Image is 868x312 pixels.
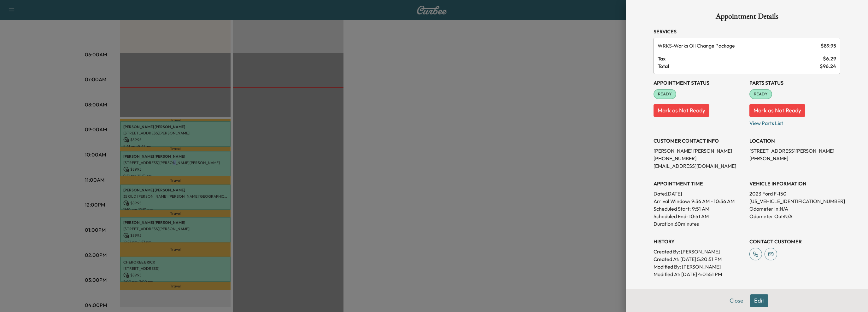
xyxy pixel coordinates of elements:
p: [EMAIL_ADDRESS][DOMAIN_NAME] [654,162,744,170]
span: READY [654,91,676,97]
span: Tax [658,55,823,62]
span: $ 96.24 [820,62,836,70]
p: [PHONE_NUMBER] [654,155,744,162]
p: 10:51 AM [689,213,709,220]
p: Odometer Out: N/A [749,213,840,220]
p: [PERSON_NAME] [PERSON_NAME] [654,147,744,155]
p: 9:51 AM [692,205,709,213]
h3: LOCATION [749,137,840,145]
h3: APPOINTMENT TIME [654,180,744,187]
p: 2023 Ford F-150 [749,190,840,197]
p: [STREET_ADDRESS][PERSON_NAME][PERSON_NAME] [749,147,840,162]
h3: NOTES [654,288,840,296]
h3: Parts Status [749,79,840,87]
h3: History [654,238,744,245]
p: Scheduled Start: [654,205,691,213]
p: Duration: 60 minutes [654,220,744,228]
h1: Appointment Details [654,13,840,23]
button: Edit [750,294,768,307]
p: Scheduled End: [654,213,688,220]
h3: Services [654,28,840,35]
h3: CONTACT CUSTOMER [749,238,840,245]
h3: Appointment Status [654,79,744,87]
span: $ 89.95 [821,42,836,49]
p: Created At : [DATE] 5:20:51 PM [654,255,744,263]
p: Modified By : [PERSON_NAME] [654,263,744,270]
span: 9:36 AM - 10:36 AM [691,197,735,205]
span: Works Oil Change Package [658,42,818,49]
p: [US_VEHICLE_IDENTIFICATION_NUMBER] [749,197,840,205]
span: Total [658,62,820,70]
p: Created By : [PERSON_NAME] [654,248,744,255]
h3: VEHICLE INFORMATION [749,180,840,187]
p: Modified At : [DATE] 4:01:51 PM [654,270,744,278]
p: Arrival Window: [654,197,744,205]
button: Mark as Not Ready [749,104,805,117]
p: Odometer In: N/A [749,205,840,213]
h3: CUSTOMER CONTACT INFO [654,137,744,145]
p: Date: [DATE] [654,190,744,197]
button: Mark as Not Ready [654,104,709,117]
span: $ 6.29 [823,55,836,62]
span: READY [750,91,771,97]
p: View Parts List [749,117,840,127]
button: Close [725,294,748,307]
